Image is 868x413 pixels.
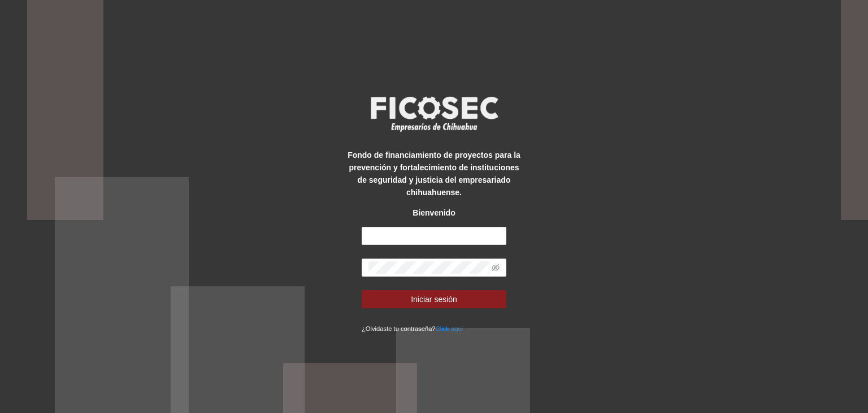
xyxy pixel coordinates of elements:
[348,150,520,197] strong: Fondo de financiamiento de proyectos para la prevención y fortalecimiento de instituciones de seg...
[436,325,463,332] a: Click aqui
[362,325,463,332] small: ¿Olvidaste tu contraseña?
[362,290,506,308] button: Iniciar sesión
[411,293,457,306] span: Iniciar sesión
[413,208,455,217] strong: Bienvenido
[363,93,505,135] img: logo
[492,264,500,272] span: eye-invisible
